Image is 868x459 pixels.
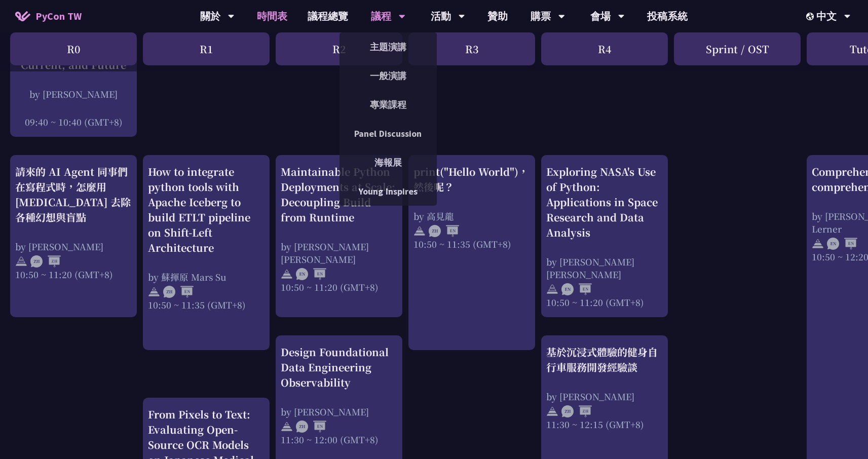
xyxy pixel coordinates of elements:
div: by [PERSON_NAME] [15,240,132,253]
img: svg+xml;base64,PHN2ZyB4bWxucz0iaHR0cDovL3d3dy53My5vcmcvMjAwMC9zdmciIHdpZHRoPSIyNCIgaGVpZ2h0PSIyNC... [15,255,27,267]
div: Maintainable Python Deployments at Scale: Decoupling Build from Runtime [281,164,397,225]
a: Panel Discussion [339,122,437,145]
div: by [PERSON_NAME] [281,405,397,418]
div: 09:40 ~ 10:40 (GMT+8) [15,116,132,128]
div: R3 [408,32,535,65]
a: 海報展 [339,150,437,174]
div: by [PERSON_NAME] [PERSON_NAME] [546,255,663,281]
a: 請來的 AI Agent 同事們在寫程式時，怎麼用 [MEDICAL_DATA] 去除各種幻想與盲點 by [PERSON_NAME] 10:50 ~ 11:20 (GMT+8) [15,164,132,309]
div: Design Foundational Data Engineering Observability [281,345,397,390]
img: ZHZH.38617ef.svg [30,255,61,267]
img: Home icon of PyCon TW 2025 [15,11,30,21]
a: 專業課程 [339,93,437,117]
div: 10:50 ~ 11:35 (GMT+8) [413,238,530,250]
div: 11:30 ~ 12:00 (GMT+8) [281,433,397,446]
img: svg+xml;base64,PHN2ZyB4bWxucz0iaHR0cDovL3d3dy53My5vcmcvMjAwMC9zdmciIHdpZHRoPSIyNCIgaGVpZ2h0PSIyNC... [413,225,426,237]
div: R1 [143,32,270,65]
img: Locale Icon [806,13,816,20]
div: How to integrate python tools with Apache Iceberg to build ETLT pipeline on Shift-Left Architecture [148,164,265,255]
div: R2 [276,32,402,65]
img: svg+xml;base64,PHN2ZyB4bWxucz0iaHR0cDovL3d3dy53My5vcmcvMjAwMC9zdmciIHdpZHRoPSIyNCIgaGVpZ2h0PSIyNC... [546,283,558,295]
span: PyCon TW [35,9,82,24]
img: ENEN.5a408d1.svg [296,268,326,280]
img: ZHZH.38617ef.svg [561,405,592,417]
div: Exploring NASA's Use of Python: Applications in Space Research and Data Analysis [546,164,663,240]
a: 一般演講 [339,64,437,88]
a: Maintainable Python Deployments at Scale: Decoupling Build from Runtime by [PERSON_NAME] [PERSON_... [281,164,397,309]
div: by 高見龍 [413,210,530,222]
img: svg+xml;base64,PHN2ZyB4bWxucz0iaHR0cDovL3d3dy53My5vcmcvMjAwMC9zdmciIHdpZHRoPSIyNCIgaGVpZ2h0PSIyNC... [812,238,824,250]
div: by [PERSON_NAME] [PERSON_NAME] [281,240,397,265]
a: 主題演講 [339,35,437,59]
img: ZHEN.371966e.svg [429,225,459,237]
div: 11:30 ~ 12:15 (GMT+8) [546,418,663,431]
img: ZHEN.371966e.svg [163,286,194,298]
img: ZHEN.371966e.svg [296,420,326,433]
div: by [PERSON_NAME] [15,88,132,100]
a: Young Inspires [339,179,437,203]
img: ENEN.5a408d1.svg [827,238,857,250]
div: 10:50 ~ 11:20 (GMT+8) [546,296,663,309]
div: 請來的 AI Agent 同事們在寫程式時，怎麼用 [MEDICAL_DATA] 去除各種幻想與盲點 [15,164,132,225]
div: print("Hello World")，然後呢？ [413,164,530,195]
img: ENEN.5a408d1.svg [561,283,592,295]
div: by [PERSON_NAME] [546,390,663,403]
div: by 蘇揮原 Mars Su [148,271,265,283]
div: Sprint / OST [674,32,801,65]
img: svg+xml;base64,PHN2ZyB4bWxucz0iaHR0cDovL3d3dy53My5vcmcvMjAwMC9zdmciIHdpZHRoPSIyNCIgaGVpZ2h0PSIyNC... [281,420,293,433]
a: PyCon TW [5,4,92,29]
a: How to integrate python tools with Apache Iceberg to build ETLT pipeline on Shift-Left Architectu... [148,164,265,341]
div: R4 [541,32,668,65]
div: 10:50 ~ 11:35 (GMT+8) [148,298,265,311]
a: Exploring NASA's Use of Python: Applications in Space Research and Data Analysis by [PERSON_NAME]... [546,164,663,309]
img: svg+xml;base64,PHN2ZyB4bWxucz0iaHR0cDovL3d3dy53My5vcmcvMjAwMC9zdmciIHdpZHRoPSIyNCIgaGVpZ2h0PSIyNC... [281,268,293,280]
a: CPython Past, Current, and Future by [PERSON_NAME] 09:40 ~ 10:40 (GMT+8) [15,42,132,128]
div: 10:50 ~ 11:20 (GMT+8) [15,268,132,281]
div: R0 [10,32,137,65]
img: svg+xml;base64,PHN2ZyB4bWxucz0iaHR0cDovL3d3dy53My5vcmcvMjAwMC9zdmciIHdpZHRoPSIyNCIgaGVpZ2h0PSIyNC... [148,286,160,298]
a: print("Hello World")，然後呢？ by 高見龍 10:50 ~ 11:35 (GMT+8) [413,164,530,341]
img: svg+xml;base64,PHN2ZyB4bWxucz0iaHR0cDovL3d3dy53My5vcmcvMjAwMC9zdmciIHdpZHRoPSIyNCIgaGVpZ2h0PSIyNC... [546,405,558,417]
div: 基於沉浸式體驗的健身自行車服務開發經驗談 [546,345,663,375]
div: 10:50 ~ 11:20 (GMT+8) [281,281,397,293]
